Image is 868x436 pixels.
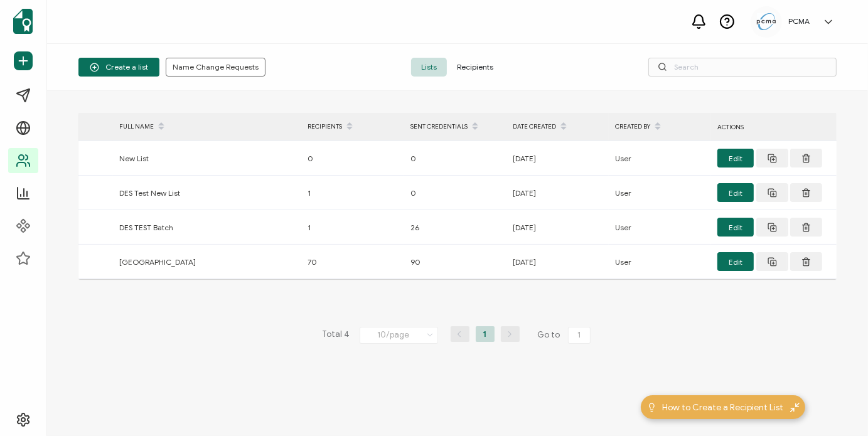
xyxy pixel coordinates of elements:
span: Name Change Requests [173,63,259,71]
input: Select [360,327,438,344]
input: Search [648,58,837,77]
img: sertifier-logomark-colored.svg [13,9,33,34]
div: User [609,186,711,200]
button: Edit [717,252,754,271]
div: 1 [301,186,404,200]
iframe: Chat Widget [805,376,868,436]
div: SENT CREDENTIALS [404,116,506,137]
span: Recipients [447,58,503,77]
div: CREATED BY [609,116,711,137]
div: [DATE] [506,220,609,235]
div: 0 [301,151,404,166]
div: User [609,151,711,166]
span: Create a list [90,63,148,72]
div: DATE CREATED [506,116,609,137]
div: FULL NAME [113,116,301,137]
li: 1 [476,326,495,342]
div: 0 [404,186,506,200]
div: User [609,220,711,235]
div: [DATE] [506,255,609,269]
div: ACTIONS [711,120,837,134]
div: DES Test New List [113,186,301,200]
div: [DATE] [506,186,609,200]
div: New List [113,151,301,166]
button: Edit [717,218,754,237]
button: Create a list [78,58,159,77]
span: Go to [538,326,593,344]
div: 90 [404,255,506,269]
img: 5c892e8a-a8c9-4ab0-b501-e22bba25706e.jpg [757,13,776,30]
img: minimize-icon.svg [790,403,800,412]
div: DES TEST Batch [113,220,301,235]
div: 26 [404,220,506,235]
div: 0 [404,151,506,166]
div: RECIPIENTS [301,116,404,137]
button: Name Change Requests [166,58,265,77]
div: 1 [301,220,404,235]
h5: PCMA [788,17,810,26]
span: How to Create a Recipient List [663,401,784,414]
div: User [609,255,711,269]
div: [DATE] [506,151,609,166]
span: Total 4 [323,326,350,344]
span: Lists [411,58,447,77]
div: 70 [301,255,404,269]
button: Edit [717,149,754,167]
div: [GEOGRAPHIC_DATA] [113,255,301,269]
button: Edit [717,183,754,202]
